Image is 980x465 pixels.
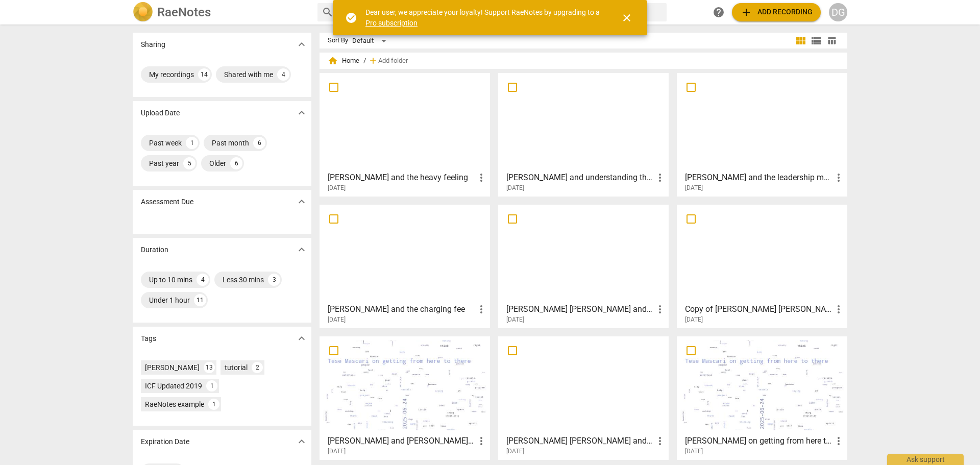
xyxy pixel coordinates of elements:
span: search [322,6,334,18]
span: [DATE] [685,315,703,324]
div: 1 [208,399,219,410]
h2: RaeNotes [157,5,211,19]
span: more_vert [654,303,666,315]
div: Default [352,33,390,49]
span: view_list [810,35,822,47]
span: more_vert [475,435,487,447]
div: Up to 10 mins [149,275,192,285]
div: 4 [197,274,209,286]
a: Pro subscription [365,19,418,27]
div: 6 [253,137,265,149]
a: [PERSON_NAME] on getting from here to there[DATE] [680,340,844,455]
div: Ask support [887,454,964,465]
span: add [368,56,378,66]
span: more_vert [832,435,845,447]
h3: Copy of Marie Louise and the Blank Page MCC contender [685,303,832,315]
span: expand_more [296,38,308,51]
span: Home [328,56,359,66]
div: Past month [212,138,249,148]
p: Tags [141,333,156,344]
span: expand_more [296,195,308,208]
span: help [713,6,725,18]
img: Logo [133,2,153,22]
span: Add recording [740,6,813,18]
span: more_vert [654,435,666,447]
p: Assessment Due [141,197,193,207]
p: Expiration Date [141,436,189,447]
span: [DATE] [328,447,346,456]
h3: Helio and the leadership messages [685,172,832,184]
button: Show more [294,194,309,209]
div: RaeNotes example [145,399,204,409]
button: Show more [294,331,309,346]
span: / [363,57,366,65]
a: [PERSON_NAME] and understanding the stuck[DATE] [502,77,665,192]
span: table_chart [827,36,837,45]
span: [DATE] [685,447,703,456]
div: tutorial [225,362,248,373]
span: more_vert [475,303,487,315]
span: [DATE] [506,315,524,324]
div: 1 [186,137,198,149]
a: [PERSON_NAME] [PERSON_NAME] and taking fear to fearlessness through creativity[DATE] [502,208,665,324]
span: expand_more [296,435,308,448]
span: expand_more [296,332,308,345]
p: Duration [141,244,168,255]
button: Show more [294,37,309,52]
div: 6 [230,157,242,169]
h3: Marie Louise and taking fear to fearlessness through creativity [506,303,654,315]
button: List view [808,33,824,48]
h3: Laura and the heavy feeling [328,172,475,184]
div: 1 [206,380,217,391]
span: view_module [795,35,807,47]
p: Upload Date [141,108,180,118]
div: 3 [268,274,280,286]
a: [PERSON_NAME] [PERSON_NAME] and the Blank Page MCC contender[DATE] [502,340,665,455]
span: more_vert [832,303,845,315]
span: add [740,6,752,18]
h3: Jill and the charging fee [328,303,475,315]
div: Sort By [328,37,348,44]
span: more_vert [654,172,666,184]
div: ICF Updated 2019 [145,381,202,391]
div: 11 [194,294,206,306]
span: home [328,56,338,66]
span: more_vert [832,172,845,184]
p: Sharing [141,39,165,50]
h3: Tese Mascari on getting from here to there [685,435,832,447]
div: Past year [149,158,179,168]
div: Older [209,158,226,168]
div: Dear user, we appreciate your loyalty! Support RaeNotes by upgrading to a [365,7,602,28]
a: [PERSON_NAME] and the charging fee[DATE] [323,208,486,324]
span: check_circle [345,12,357,24]
button: Tile view [793,33,808,48]
div: Shared with me [224,69,273,80]
span: [DATE] [506,447,524,456]
button: Upload [732,3,821,21]
button: Show more [294,105,309,120]
span: more_vert [475,172,487,184]
div: 14 [198,68,210,81]
span: [DATE] [506,184,524,192]
button: Table view [824,33,839,48]
button: Show more [294,434,309,449]
a: Help [709,3,728,21]
a: Copy of [PERSON_NAME] [PERSON_NAME] and the Blank Page MCC contender[DATE] [680,208,844,324]
div: Under 1 hour [149,295,190,305]
div: 4 [277,68,289,81]
span: expand_more [296,243,308,256]
div: 2 [252,362,263,373]
h3: Malvika and understanding the stuck [506,172,654,184]
div: 13 [204,362,215,373]
div: 5 [183,157,195,169]
button: Show more [294,242,309,257]
div: Past week [149,138,182,148]
a: LogoRaeNotes [133,2,309,22]
h3: DG McCullough and Tese on getting from here to there [328,435,475,447]
span: [DATE] [685,184,703,192]
button: DG [829,3,847,21]
div: [PERSON_NAME] [145,362,200,373]
span: [DATE] [328,315,346,324]
span: Add folder [378,57,408,65]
